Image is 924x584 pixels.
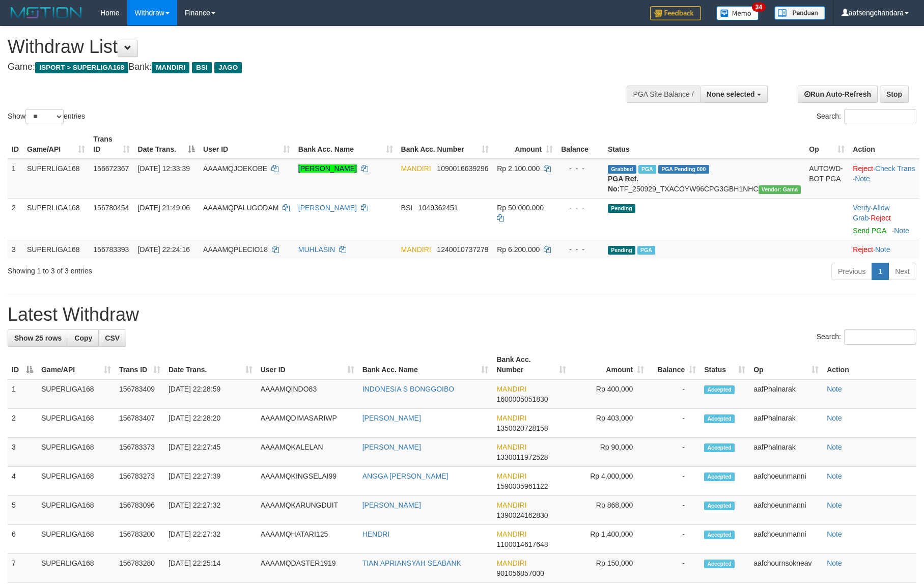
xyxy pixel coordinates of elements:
span: Accepted [704,414,735,423]
span: Copy 1240010737279 to clipboard [437,245,488,254]
td: 156783280 [115,554,164,583]
a: Allow Grab [853,204,889,222]
td: - [648,438,700,467]
label: Search: [817,329,916,345]
a: Note [894,227,909,235]
span: 156783393 [93,245,129,254]
th: Bank Acc. Number: activate to sort column ascending [397,130,493,159]
a: Next [888,263,916,280]
a: Stop [880,86,909,103]
span: MANDIRI [496,414,526,422]
span: Rp 2.100.000 [497,164,540,173]
td: Rp 400,000 [570,379,648,409]
div: PGA Site Balance / [627,86,700,103]
a: TIAN APRIANSYAH SEABANK [362,559,461,567]
a: [PERSON_NAME] [298,164,357,173]
div: - - - [561,163,600,174]
span: Copy 901056857000 to clipboard [496,569,544,577]
span: MANDIRI [401,164,431,173]
a: Note [827,472,842,480]
img: Button%20Memo.svg [716,6,759,20]
span: BSI [192,62,212,73]
th: Balance: activate to sort column ascending [648,350,700,379]
th: Amount: activate to sort column ascending [570,350,648,379]
span: Copy 1090016639296 to clipboard [437,164,488,173]
label: Show entries [8,109,85,124]
th: Game/API: activate to sort column ascending [37,350,115,379]
th: Action [823,350,916,379]
h4: Game: Bank: [8,62,606,72]
td: 1 [8,159,23,199]
span: 34 [752,3,766,12]
a: MUHLASIN [298,245,335,254]
span: AAAAMQPALUGODAM [203,204,278,212]
img: Feedback.jpg [650,6,701,20]
th: Bank Acc. Name: activate to sort column ascending [358,350,493,379]
span: MANDIRI [496,443,526,451]
td: - [648,554,700,583]
td: · · [849,159,919,199]
th: Action [849,130,919,159]
td: AAAAMQDASTER1919 [257,554,358,583]
span: [DATE] 22:24:16 [138,245,190,254]
div: - - - [561,244,600,255]
td: · · [849,198,919,240]
a: Reject [853,164,873,173]
td: 2 [8,409,37,438]
a: [PERSON_NAME] [362,501,421,509]
td: aafPhalnarak [749,409,823,438]
span: Rp 50.000.000 [497,204,544,212]
th: Op: activate to sort column ascending [805,130,849,159]
a: [PERSON_NAME] [362,414,421,422]
td: [DATE] 22:27:32 [164,525,257,554]
td: AAAAMQHATARI125 [257,525,358,554]
td: 2 [8,198,23,240]
a: Note [827,385,842,393]
div: Showing 1 to 3 of 3 entries [8,262,377,276]
td: [DATE] 22:27:39 [164,467,257,496]
a: [PERSON_NAME] [362,443,421,451]
a: INDONESIA S BONGGOIBO [362,385,454,393]
span: [DATE] 21:49:06 [138,204,190,212]
a: Run Auto-Refresh [798,86,878,103]
th: User ID: activate to sort column ascending [199,130,294,159]
td: 3 [8,438,37,467]
span: Accepted [704,443,735,452]
a: Note [875,245,890,254]
a: Note [827,414,842,422]
a: ANGGA [PERSON_NAME] [362,472,449,480]
span: Accepted [704,385,735,394]
th: User ID: activate to sort column ascending [257,350,358,379]
span: MANDIRI [152,62,189,73]
img: MOTION_logo.png [8,5,85,20]
a: Send PGA [853,227,886,235]
td: AAAAMQKALELAN [257,438,358,467]
td: AAAAMQKINGSELAI99 [257,467,358,496]
span: Pending [608,246,635,255]
td: aafPhalnarak [749,438,823,467]
td: Rp 1,400,000 [570,525,648,554]
span: Copy 1330011972528 to clipboard [496,453,548,461]
td: aafchoeunmanni [749,525,823,554]
td: SUPERLIGA168 [37,438,115,467]
td: 7 [8,554,37,583]
td: SUPERLIGA168 [23,159,89,199]
span: MANDIRI [496,501,526,509]
a: Note [855,175,870,183]
h1: Latest Withdraw [8,304,916,325]
a: Reject [871,214,891,222]
a: Previous [831,263,872,280]
input: Search: [844,109,916,124]
span: [DATE] 12:33:39 [138,164,190,173]
b: PGA Ref. No: [608,175,638,193]
span: JAGO [214,62,242,73]
td: SUPERLIGA168 [37,554,115,583]
img: panduan.png [774,6,825,20]
td: TF_250929_TXACOYW96CPG3GBH1NHC [604,159,805,199]
td: aafchournsokneav [749,554,823,583]
td: SUPERLIGA168 [23,240,89,259]
span: Accepted [704,560,735,568]
th: ID [8,130,23,159]
th: ID: activate to sort column descending [8,350,37,379]
td: Rp 868,000 [570,496,648,525]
